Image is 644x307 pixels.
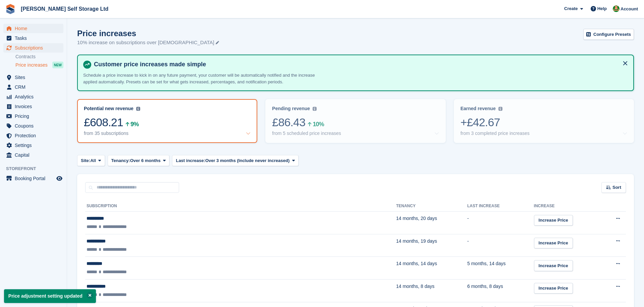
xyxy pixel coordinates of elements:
a: Price increases NEW [15,61,63,69]
div: £86.43 [272,116,439,129]
td: - [467,234,534,257]
span: Settings [15,141,55,150]
div: from 35 subscriptions [84,131,128,136]
div: Earned revenue [461,106,496,111]
a: Pending revenue £86.43 10% from 5 scheduled price increases [265,99,445,143]
div: Potential new revenue [84,106,133,111]
span: 14 months, 20 days [396,216,437,221]
span: 14 months, 14 days [396,261,437,266]
img: Joshua Wild [613,5,620,12]
span: Invoices [15,102,55,111]
span: Booking Portal [15,174,55,183]
a: menu [3,33,63,43]
span: Coupons [15,121,55,131]
span: Analytics [15,92,55,101]
a: menu [3,102,63,111]
button: Last increase: Over 3 months (Include never increased) [172,155,299,166]
span: Sort [612,184,621,191]
a: menu [3,141,63,150]
span: Create [564,5,578,12]
th: Increase [534,201,602,212]
span: 14 months, 8 days [396,284,434,289]
div: Pending revenue [272,106,310,111]
td: 5 months, 14 days [467,257,534,280]
a: menu [3,43,63,53]
a: Increase Price [534,215,573,226]
span: Tasks [15,33,55,43]
a: [PERSON_NAME] Self Storage Ltd [18,3,111,14]
h1: Price increases [77,29,219,38]
a: menu [3,82,63,92]
th: Subscription [85,201,396,212]
img: icon-info-grey-7440780725fd019a000dd9b08b2336e03edf1995a4989e88bcd33f0948082b44.svg [498,107,502,111]
span: Home [15,24,55,33]
div: from 3 completed price increases [461,131,530,136]
button: Tenancy: Over 6 months [108,155,170,166]
img: icon-info-grey-7440780725fd019a000dd9b08b2336e03edf1995a4989e88bcd33f0948082b44.svg [136,107,140,111]
span: Storefront [6,165,67,172]
img: icon-info-grey-7440780725fd019a000dd9b08b2336e03edf1995a4989e88bcd33f0948082b44.svg [313,107,317,111]
a: Increase Price [534,238,573,249]
p: Price adjustment setting updated [4,289,96,303]
span: Tenancy: [111,157,130,164]
img: stora-icon-8386f47178a22dfd0bd8f6a31ec36ba5ce8667c1dd55bd0f319d3a0aa187defe.svg [5,4,15,14]
button: Site: All [77,155,105,166]
a: menu [3,150,63,160]
span: All [90,157,96,164]
div: 9% [130,122,139,127]
span: Over 6 months [130,157,161,164]
a: menu [3,24,63,33]
a: menu [3,131,63,140]
span: Sites [15,73,55,82]
span: Account [621,6,638,12]
th: Last increase [467,201,534,212]
span: Price increases [15,62,48,68]
a: Configure Presets [583,29,634,40]
td: - [467,212,534,234]
div: £608.21 [84,116,251,129]
a: menu [3,73,63,82]
span: CRM [15,82,55,92]
a: menu [3,111,63,121]
a: Increase Price [534,283,573,294]
span: Help [597,5,607,12]
p: Schedule a price increase to kick in on any future payment, your customer will be automatically n... [83,72,318,85]
a: menu [3,121,63,131]
span: Subscriptions [15,43,55,53]
span: Over 3 months (Include never increased) [205,157,289,164]
span: Pricing [15,111,55,121]
a: menu [3,92,63,101]
a: Potential new revenue £608.21 9% from 35 subscriptions [77,99,257,143]
th: Tenancy [396,201,467,212]
a: Preview store [55,174,63,182]
h4: Customer price increases made simple [91,61,628,68]
span: Capital [15,150,55,160]
a: Contracts [15,54,63,60]
span: Last increase: [176,157,205,164]
p: 10% increase on subscriptions over [DEMOGRAPHIC_DATA] [77,39,219,47]
span: Protection [15,131,55,140]
a: Earned revenue +£42.67 from 3 completed price increases [454,99,634,143]
div: from 5 scheduled price increases [272,131,341,136]
span: Site: [81,157,90,164]
a: menu [3,174,63,183]
td: 6 months, 8 days [467,279,534,302]
div: 10% [313,122,324,127]
div: +£42.67 [461,116,627,129]
a: Increase Price [534,260,573,271]
span: 14 months, 19 days [396,238,437,244]
div: NEW [52,62,63,68]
